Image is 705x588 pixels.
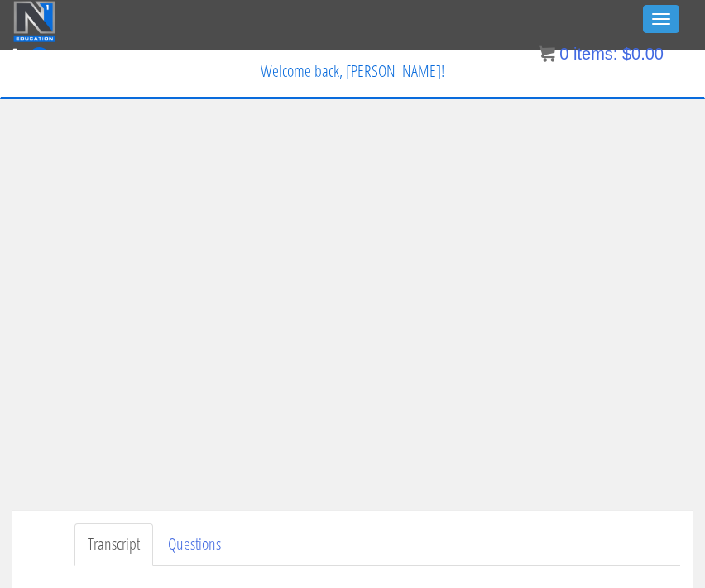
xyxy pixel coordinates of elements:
img: icon11.png [539,45,555,62]
a: 0 items: $0.00 [539,45,664,63]
a: 0 [13,43,50,65]
a: Transcript [74,523,153,566]
span: 0 [29,47,50,68]
img: n1-education [13,1,55,42]
a: Questions [155,523,234,566]
span: $ [622,45,631,63]
p: Welcome back, [PERSON_NAME]! [13,50,692,92]
span: items: [573,45,617,63]
span: 0 [559,45,568,63]
bdi: 0.00 [622,45,664,63]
